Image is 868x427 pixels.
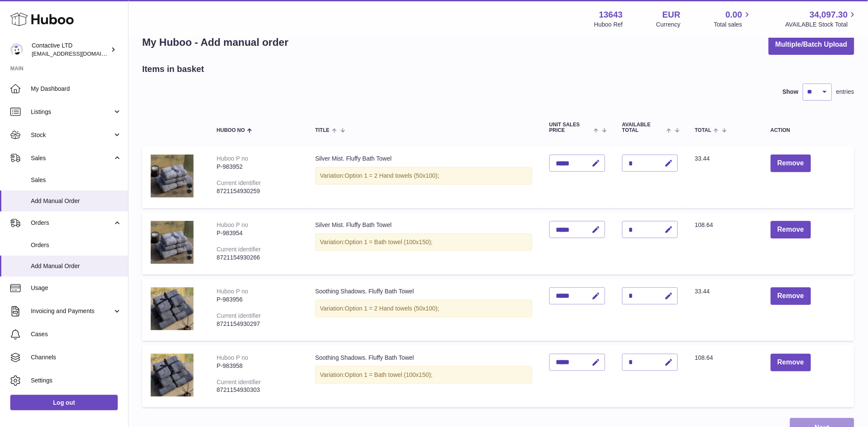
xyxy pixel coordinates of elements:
[785,21,858,29] span: AVAILABLE Stock Total
[31,197,122,205] span: Add Manual Order
[714,21,752,29] span: Total sales
[810,9,848,21] span: 34,097.30
[217,221,248,228] div: Huboo P no
[695,221,713,228] span: 108.64
[315,167,532,185] div: Variation:
[771,128,846,133] div: Action
[217,362,298,370] div: P-983958
[695,155,710,162] span: 33.44
[31,176,122,184] span: Sales
[307,345,541,407] td: Soothing Shadows. Fluffy Bath Towel
[315,300,532,317] div: Variation:
[31,108,113,116] span: Listings
[31,284,122,292] span: Usage
[599,9,623,21] strong: 13643
[771,155,811,172] button: Remove
[307,279,541,341] td: Soothing Shadows. Fluffy Bath Towel
[217,288,248,295] div: Huboo P no
[307,212,541,275] td: Silver Mist. Fluffy Bath Towel
[10,395,118,410] a: Log out
[315,366,532,384] div: Variation:
[769,35,854,55] button: Multiple/Batch Upload
[31,376,122,385] span: Settings
[31,131,113,139] span: Stock
[31,154,113,162] span: Sales
[217,163,298,171] div: P-983952
[151,155,194,197] img: Silver Mist. Fluffy Bath Towel
[771,287,811,305] button: Remove
[549,122,592,133] span: Unit Sales Price
[151,221,194,264] img: Silver Mist. Fluffy Bath Towel
[31,330,122,338] span: Cases
[726,9,743,21] span: 0.00
[345,172,439,179] span: Option 1 = 2 Hand towels (50x100);
[622,122,665,133] span: AVAILABLE Total
[142,63,204,75] h2: Items in basket
[217,386,298,394] div: 8721154930303
[594,21,623,29] div: Huboo Ref
[31,353,122,361] span: Channels
[217,296,298,304] div: P-983956
[695,128,712,133] span: Total
[315,233,532,251] div: Variation:
[31,241,122,249] span: Orders
[142,36,289,49] h1: My Huboo - Add manual order
[785,9,858,29] a: 34,097.30 AVAILABLE Stock Total
[714,9,752,29] a: 0.00 Total sales
[217,320,298,328] div: 8721154930297
[662,9,680,21] strong: EUR
[31,85,122,93] span: My Dashboard
[217,246,261,253] div: Current identifier
[307,146,541,208] td: Silver Mist. Fluffy Bath Towel
[315,128,329,133] span: Title
[345,305,439,312] span: Option 1 = 2 Hand towels (50x100);
[31,262,122,270] span: Add Manual Order
[217,312,261,319] div: Current identifier
[217,128,245,133] span: Huboo no
[217,254,298,262] div: 8721154930266
[217,187,298,195] div: 8721154930259
[771,221,811,239] button: Remove
[695,354,713,361] span: 108.64
[217,229,298,237] div: P-983954
[32,42,109,58] div: Contactive LTD
[783,88,799,96] label: Show
[836,88,854,96] span: entries
[217,379,261,385] div: Current identifier
[695,288,710,295] span: 33.44
[31,219,113,227] span: Orders
[345,371,433,378] span: Option 1 = Bath towel (100x150);
[656,21,681,29] div: Currency
[217,155,248,162] div: Huboo P no
[151,354,194,397] img: Soothing Shadows. Fluffy Bath Towel
[151,287,194,330] img: Soothing Shadows. Fluffy Bath Towel
[10,43,23,56] img: soul@SOWLhome.com
[32,50,126,57] span: [EMAIL_ADDRESS][DOMAIN_NAME]
[345,239,433,245] span: Option 1 = Bath towel (100x150);
[217,354,248,361] div: Huboo P no
[217,179,261,186] div: Current identifier
[771,354,811,371] button: Remove
[31,307,113,315] span: Invoicing and Payments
